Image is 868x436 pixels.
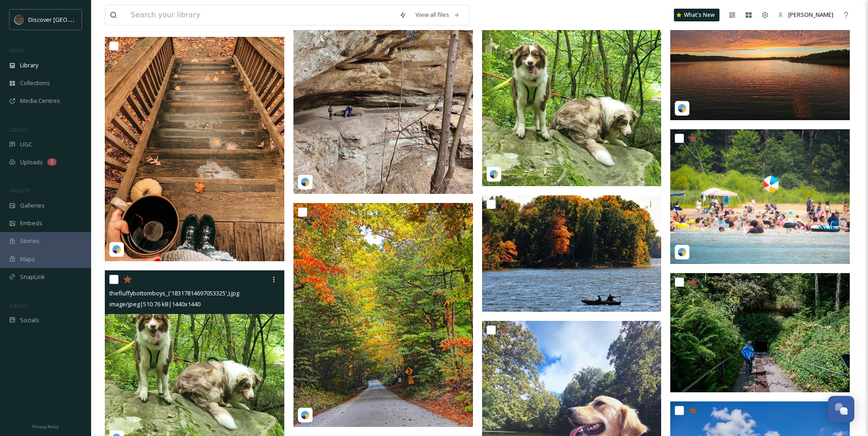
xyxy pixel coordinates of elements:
[15,15,24,24] img: SIN-logo.svg
[482,195,662,312] img: 8e1704ac-dade-ddd3-e551-57e6235ad1b3.jpg
[20,316,39,324] span: Socials
[670,129,850,264] img: jmremi_('18052643089342065',).jpg
[670,273,850,393] img: Stoffer Discover Day 7-103.jpg
[9,302,27,309] span: SOCIALS
[109,289,239,297] span: thefluffybottomboys_('18317814697053325',).jpg
[678,104,687,113] img: snapsea-logo.png
[773,6,838,24] a: [PERSON_NAME]
[9,47,25,54] span: MEDIA
[20,79,50,87] span: Collections
[126,5,395,25] input: Search your library
[411,6,464,24] a: View all files
[482,7,662,186] img: thefluffybottomboys_('18317814697053325',).jpg
[828,396,854,422] button: Open Chat
[20,140,32,149] span: UGC
[301,177,310,187] img: snapsea-logo.png
[20,61,38,70] span: Library
[109,300,200,308] span: image/jpeg | 510.76 kB | 1440 x 1440
[489,170,498,179] img: snapsea-logo.png
[301,411,310,420] img: snapsea-logo.png
[674,9,719,21] a: What's New
[20,273,45,281] span: SnapLink
[20,158,43,167] span: Uploads
[112,245,121,254] img: snapsea-logo.png
[20,237,40,245] span: Stories
[20,96,60,105] span: Media Centres
[28,15,142,24] span: Discover [GEOGRAPHIC_DATA][US_STATE]
[678,248,687,257] img: snapsea-logo.png
[20,201,45,210] span: Galleries
[9,187,30,194] span: WIDGETS
[47,158,56,166] div: 1
[32,421,59,431] a: Privacy Policy
[105,37,284,261] img: brownbearcabin_in_17983617424620733.jpg
[20,255,35,264] span: Maps
[9,126,29,133] span: COLLECT
[293,203,473,427] img: sunnhunt_17907475748645541.jpg
[32,424,59,430] span: Privacy Policy
[20,219,42,228] span: Embeds
[788,10,833,19] span: [PERSON_NAME]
